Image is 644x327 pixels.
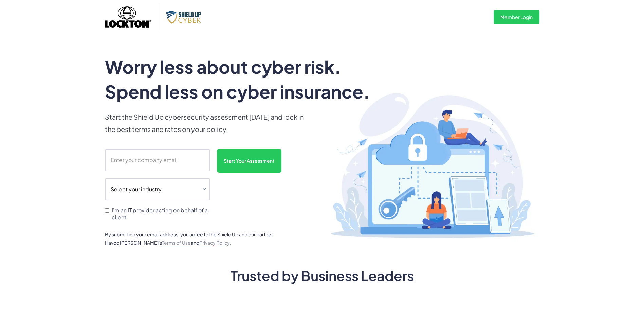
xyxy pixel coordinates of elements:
a: Terms of Use [162,240,191,246]
input: I'm an IT provider acting on behalf of a client [105,208,109,213]
a: Member Login [494,10,539,24]
input: Enter your company email [105,149,210,171]
img: Shield Up Cyber Logo [164,9,205,24]
input: Start Your Assessment [217,149,281,173]
img: Lockton [105,2,150,32]
form: scanform [105,149,281,222]
p: Start the Shield Up cybersecurity assessment [DATE] and lock in the best terms and rates on your ... [105,111,309,135]
h2: Trusted by Business Leaders [129,268,516,284]
span: I'm an IT provider acting on behalf of a client [112,207,210,220]
a: Privacy Policy [199,240,229,246]
div: By submitting your email address, you agree to the Shield Up and our partner Havoc [PERSON_NAME]'... [105,230,281,247]
h1: Worry less about cyber risk. Spend less on cyber insurance. [105,54,387,104]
